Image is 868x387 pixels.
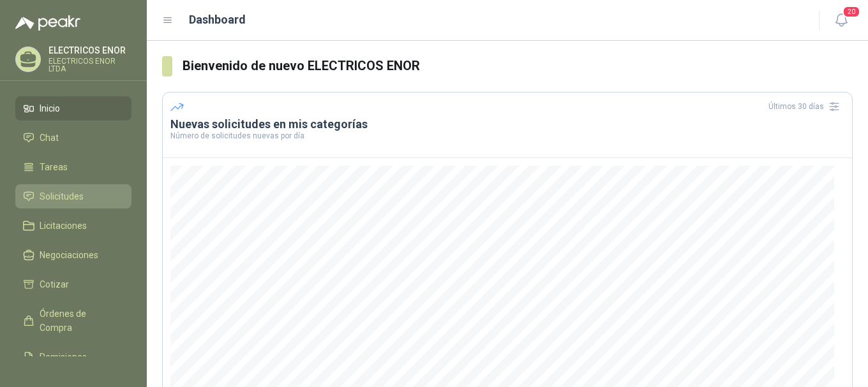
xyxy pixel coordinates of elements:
[830,9,853,32] button: 20
[183,56,853,76] h3: Bienvenido de nuevo ELECTRICOS ENOR
[15,345,131,369] a: Remisiones
[40,101,60,115] span: Inicio
[15,15,80,31] img: Logo peakr
[15,126,131,150] a: Chat
[15,184,131,208] a: Solicitudes
[40,219,87,233] span: Licitaciones
[40,307,119,335] span: Órdenes de Compra
[49,46,131,55] p: ELECTRICOS ENOR
[15,272,131,296] a: Cotizar
[170,132,844,140] p: Número de solicitudes nuevas por día
[40,131,59,145] span: Chat
[189,11,246,29] h1: Dashboard
[842,6,860,18] span: 20
[15,96,131,120] a: Inicio
[40,248,98,262] span: Negociaciones
[40,277,69,291] span: Cotizar
[40,189,84,203] span: Solicitudes
[40,160,68,174] span: Tareas
[170,117,844,132] h3: Nuevas solicitudes en mis categorías
[15,243,131,267] a: Negociaciones
[15,302,131,340] a: Órdenes de Compra
[15,155,131,179] a: Tareas
[768,96,844,117] div: Últimos 30 días
[15,214,131,238] a: Licitaciones
[49,57,131,73] p: ELECTRICOS ENOR LTDA
[40,350,87,364] span: Remisiones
